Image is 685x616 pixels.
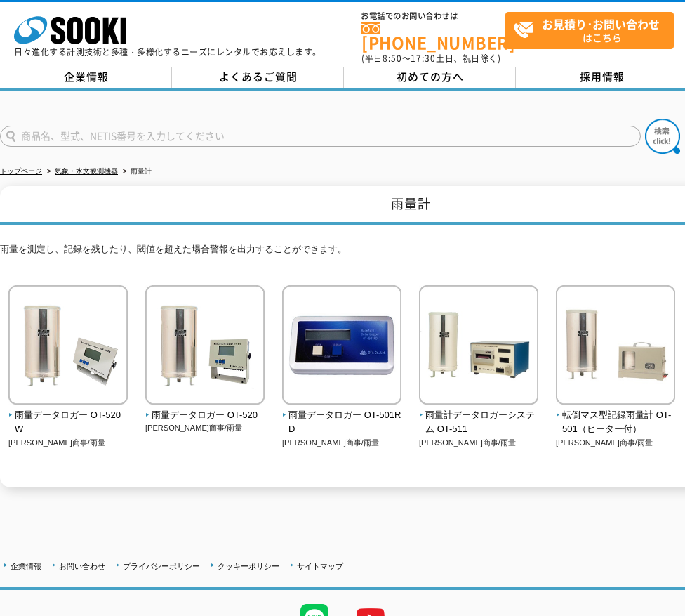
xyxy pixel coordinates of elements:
p: [PERSON_NAME]商事/雨量 [419,437,539,449]
a: 初めての方へ [344,67,516,88]
a: お問い合わせ [59,562,105,570]
strong: お見積り･お問い合わせ [542,15,660,32]
p: [PERSON_NAME]商事/雨量 [282,437,402,449]
a: 雨量データロガー OT-520 [145,395,265,423]
img: 雨量データロガー OT-520 [145,285,265,408]
span: 初めての方へ [397,69,464,84]
a: [PHONE_NUMBER] [361,22,505,51]
a: よくあるご質問 [172,67,344,88]
img: 転倒マス型記録雨量計 OT-501（ヒーター付） [556,285,675,408]
a: 転倒マス型記録雨量計 OT-501（ヒーター付） [556,395,676,437]
img: btn_search.png [645,119,680,154]
p: [PERSON_NAME]商事/雨量 [556,437,676,449]
a: 雨量データロガー OT-520W [8,395,128,437]
span: お電話でのお問い合わせは [361,12,505,20]
img: 雨量計データロガーシステム OT-511 [419,285,538,408]
a: プライバシーポリシー [123,562,200,570]
a: お見積り･お問い合わせはこちら [505,12,674,49]
p: [PERSON_NAME]商事/雨量 [8,437,128,449]
img: 雨量データロガー OT-520W [8,285,128,408]
span: (平日 ～ 土日、祝日除く) [361,52,500,65]
span: 雨量データロガー OT-501RD [282,408,402,438]
span: 雨量計データロガーシステム OT-511 [419,408,539,438]
a: サイトマップ [297,562,343,570]
span: 転倒マス型記録雨量計 OT-501（ヒーター付） [556,408,676,438]
a: クッキーポリシー [218,562,279,570]
span: 17:30 [411,52,436,65]
span: はこちら [513,13,673,48]
span: 8:50 [383,52,402,65]
a: 雨量計データロガーシステム OT-511 [419,395,539,437]
a: 気象・水文観測機器 [55,167,118,175]
p: 日々進化する計測技術と多種・多様化するニーズにレンタルでお応えします。 [14,48,321,56]
li: 雨量計 [120,164,152,179]
span: 雨量データロガー OT-520W [8,408,128,438]
img: 雨量データロガー OT-501RD [282,285,401,408]
a: 企業情報 [11,562,41,570]
a: 雨量データロガー OT-501RD [282,395,402,437]
p: [PERSON_NAME]商事/雨量 [145,422,265,434]
span: 雨量データロガー OT-520 [145,408,265,423]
